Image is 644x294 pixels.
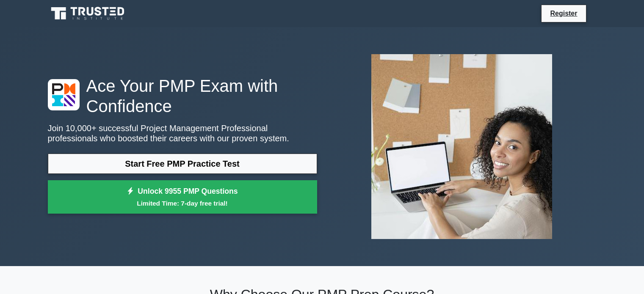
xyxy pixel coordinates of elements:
[48,76,317,116] h1: Ace Your PMP Exam with Confidence
[48,180,317,214] a: Unlock 9955 PMP QuestionsLimited Time: 7-day free trial!
[58,198,307,208] small: Limited Time: 7-day free trial!
[48,154,317,174] a: Start Free PMP Practice Test
[48,123,317,143] p: Join 10,000+ successful Project Management Professional professionals who boosted their careers w...
[545,8,582,19] a: Register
